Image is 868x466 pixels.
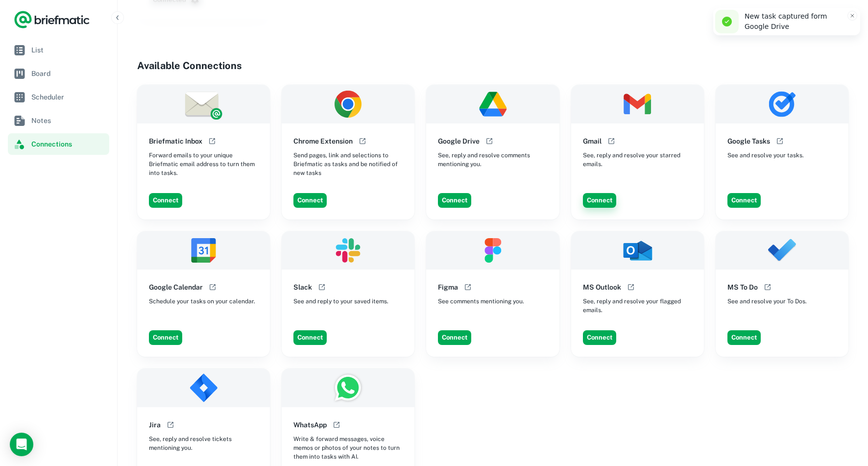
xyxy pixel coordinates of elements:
[293,419,327,430] h6: WhatsApp
[426,85,559,123] img: Google Drive
[282,231,414,270] img: Slack
[293,297,388,306] span: See and reply to your saved items.
[745,11,841,32] div: New task captured form Google Drive
[727,136,770,147] h6: Google Tasks
[625,281,637,293] button: Open help documentation
[727,151,804,160] span: See and resolve your tasks.
[357,135,368,147] button: Open help documentation
[31,115,105,126] span: Notes
[438,297,524,306] span: See comments mentioning you.
[293,330,327,345] button: Connect
[293,151,403,177] span: Send pages, link and selections to Briefmatic as tasks and be notified of new tasks
[206,135,218,147] button: Open help documentation
[149,136,202,147] h6: Briefmatic Inbox
[293,282,312,293] h6: Slack
[583,330,616,345] button: Connect
[438,151,547,169] span: See, reply and resolve comments mentioning you.
[165,419,176,431] button: Open help documentation
[605,135,617,147] button: Open help documentation
[774,135,786,147] button: Open help documentation
[31,45,105,55] span: List
[137,58,848,73] h4: Available Connections
[149,297,255,306] span: Schedule your tasks on your calendar.
[137,368,270,407] img: Jira
[8,110,109,131] a: Notes
[727,282,758,293] h6: MS To Do
[583,297,692,315] span: See, reply and resolve your flagged emails.
[293,435,403,461] span: Write & forward messages, voice memos or photos of your notes to turn them into tasks with AI.
[438,193,471,208] button: Connect
[331,419,342,431] button: Open help documentation
[282,85,414,123] img: Chrome Extension
[137,231,270,270] img: Google Calendar
[727,193,761,208] button: Connect
[8,133,109,155] a: Connections
[727,330,761,345] button: Connect
[316,281,328,293] button: Open help documentation
[571,85,704,123] img: Gmail
[31,139,105,149] span: Connections
[10,433,33,456] div: Load Chat
[31,68,105,79] span: Board
[149,151,258,177] span: Forward emails to your unique Briefmatic email address to turn them into tasks.
[583,193,616,208] button: Connect
[583,151,692,169] span: See, reply and resolve your starred emails.
[716,231,848,270] img: MS To Do
[716,85,848,123] img: Google Tasks
[727,297,807,306] span: See and resolve your To Dos.
[438,330,471,345] button: Connect
[282,368,414,407] img: WhatsApp
[762,281,773,293] button: Open help documentation
[149,193,182,208] button: Connect
[207,281,218,293] button: Open help documentation
[14,10,90,29] a: Logo
[8,39,109,61] a: List
[293,136,353,147] h6: Chrome Extension
[8,63,109,84] a: Board
[426,231,559,270] img: Figma
[583,136,602,147] h6: Gmail
[483,135,495,147] button: Open help documentation
[31,92,105,102] span: Scheduler
[137,85,270,123] img: Briefmatic Inbox
[149,435,258,452] span: See, reply and resolve tickets mentioning you.
[149,330,182,345] button: Connect
[583,282,621,293] h6: MS Outlook
[8,86,109,108] a: Scheduler
[438,136,480,147] h6: Google Drive
[149,419,161,430] h6: Jira
[293,193,327,208] button: Connect
[462,281,474,293] button: Open help documentation
[438,282,458,293] h6: Figma
[571,231,704,270] img: MS Outlook
[847,11,857,21] button: Close toast
[149,282,203,293] h6: Google Calendar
